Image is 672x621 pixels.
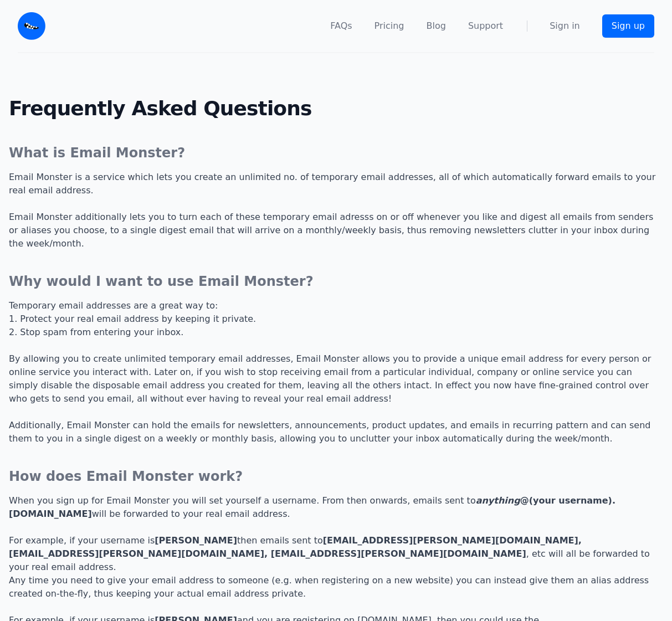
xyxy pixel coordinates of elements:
[9,171,663,250] p: Email Monster is a service which lets you create an unlimited no. of temporary email addresses, a...
[476,495,520,506] i: anything
[550,19,580,33] a: Sign in
[9,144,663,162] h3: What is Email Monster?
[468,19,503,33] a: Support
[18,12,45,40] img: Email Monster
[9,312,663,445] p: 1. Protect your real email address by keeping it private. 2. Stop spam from entering your inbox. ...
[9,468,663,485] h3: How does Email Monster work?
[330,19,352,33] a: FAQs
[375,19,404,33] a: Pricing
[9,299,663,312] p: Temporary email addresses are a great way to:
[427,19,446,33] a: Blog
[155,535,237,546] b: [PERSON_NAME]
[9,273,663,290] h3: Why would I want to use Email Monster?
[602,14,654,38] a: Sign up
